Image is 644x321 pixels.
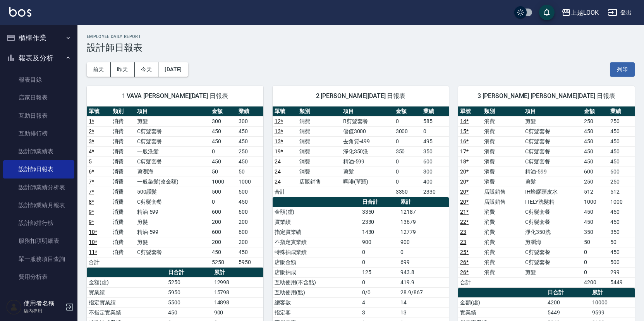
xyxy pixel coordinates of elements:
[87,287,166,297] td: 實業績
[210,237,237,247] td: 200
[135,207,210,217] td: 精油-599
[237,197,263,207] td: 450
[398,227,449,237] td: 12779
[608,227,635,237] td: 350
[523,136,582,146] td: C剪髮套餐
[111,116,135,126] td: 消費
[24,307,63,314] p: 店內專用
[275,168,281,175] a: 24
[546,288,590,298] th: 日合計
[273,217,360,227] td: 實業績
[608,237,635,247] td: 50
[398,217,449,227] td: 13679
[523,237,582,247] td: 剪瀏海
[24,300,63,307] h5: 使用者名稱
[210,167,237,177] td: 50
[360,257,399,267] td: 0
[523,116,582,126] td: 剪髮
[523,227,582,237] td: 淨化350洗
[275,179,281,185] a: 24
[482,187,524,197] td: 店販銷售
[297,156,341,167] td: 消費
[482,167,524,177] td: 消費
[89,158,92,165] a: 5
[341,167,394,177] td: 剪髮
[275,158,281,165] a: 24
[523,156,582,167] td: C剪髮套餐
[237,106,263,117] th: 業績
[341,136,394,146] td: 去角質-499
[273,227,360,237] td: 指定實業績
[608,217,635,227] td: 450
[608,156,635,167] td: 450
[237,237,263,247] td: 200
[398,287,449,297] td: 28.9/867
[394,187,421,197] td: 3350
[582,126,608,136] td: 450
[605,5,635,20] button: 登出
[523,106,582,117] th: 項目
[460,229,466,235] a: 23
[111,146,135,156] td: 消費
[398,237,449,247] td: 900
[3,28,74,48] button: 櫃檯作業
[237,187,263,197] td: 500
[9,7,31,17] img: Logo
[111,247,135,257] td: 消費
[582,177,608,187] td: 250
[590,288,635,298] th: 累計
[360,197,399,207] th: 日合計
[608,116,635,126] td: 250
[87,42,635,53] h3: 設計師日報表
[273,307,360,318] td: 指定客
[210,187,237,197] td: 500
[3,71,74,89] a: 報表目錄
[273,297,360,307] td: 總客數
[135,116,210,126] td: 剪髮
[111,187,135,197] td: 消費
[111,177,135,187] td: 消費
[523,187,582,197] td: IH蜂膠頭皮水
[421,146,449,156] td: 350
[460,239,466,245] a: 23
[111,136,135,146] td: 消費
[273,106,449,197] table: a dense table
[398,277,449,287] td: 419.9
[523,146,582,156] td: C剪髮套餐
[546,297,590,307] td: 4200
[394,177,421,187] td: 0
[297,177,341,187] td: 店販銷售
[212,268,263,278] th: 累計
[421,156,449,167] td: 600
[582,136,608,146] td: 450
[210,177,237,187] td: 1000
[421,167,449,177] td: 300
[582,187,608,197] td: 512
[360,207,399,217] td: 3350
[87,106,111,117] th: 單號
[467,92,625,100] span: 3 [PERSON_NAME] [PERSON_NAME][DATE] 日報表
[341,177,394,187] td: 嗎啡(單瓶)
[237,146,263,156] td: 250
[237,247,263,257] td: 450
[482,106,524,117] th: 類別
[273,267,360,277] td: 店販抽成
[398,247,449,257] td: 0
[237,227,263,237] td: 600
[3,48,74,68] button: 報表及分析
[297,106,341,117] th: 類別
[608,247,635,257] td: 450
[341,106,394,117] th: 項目
[237,257,263,267] td: 5950
[341,126,394,136] td: 儲值3000
[482,257,524,267] td: 消費
[539,5,555,20] button: save
[482,217,524,227] td: 消費
[3,232,74,250] a: 服務扣項明細表
[523,217,582,227] td: C剪髮套餐
[608,267,635,277] td: 299
[237,126,263,136] td: 450
[135,227,210,237] td: 精油-599
[341,156,394,167] td: 精油-599
[166,277,212,287] td: 5250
